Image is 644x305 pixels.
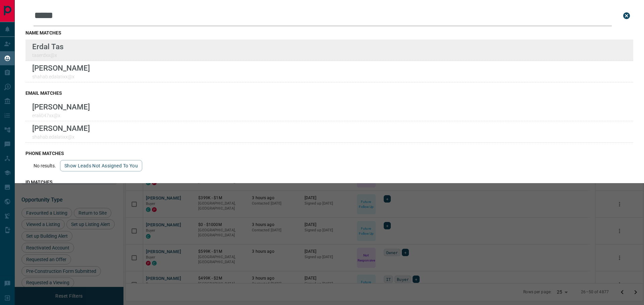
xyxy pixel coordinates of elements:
[25,179,633,185] h3: id matches
[25,30,633,35] h3: name matches
[620,9,633,22] button: close search bar
[32,42,64,51] p: Erdal Tas
[25,90,633,96] h3: email matches
[60,160,142,171] button: show leads not assigned to you
[32,124,90,133] p: [PERSON_NAME]
[34,163,56,168] p: No results.
[25,151,633,156] h3: phone matches
[32,134,90,140] p: shahab.edalatixx@x
[32,53,64,58] p: taserdxx@x
[32,74,90,79] p: shahab.edalatixx@x
[32,102,90,111] p: [PERSON_NAME]
[32,113,90,118] p: erali047xx@x
[32,64,90,72] p: [PERSON_NAME]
